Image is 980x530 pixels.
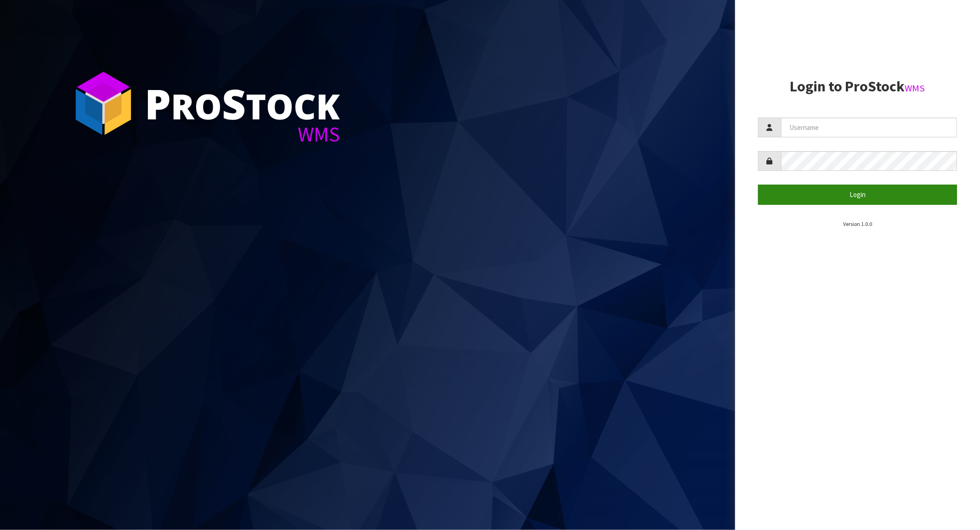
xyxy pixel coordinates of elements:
[145,124,340,145] div: WMS
[758,79,957,95] h2: Login to ProStock
[69,69,138,138] img: ProStock Cube
[781,118,957,137] input: Username
[905,82,925,94] small: WMS
[145,75,171,131] span: P
[758,185,957,204] button: Login
[145,83,340,124] div: ro tock
[843,220,872,227] small: Version 1.0.0
[222,75,246,131] span: S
